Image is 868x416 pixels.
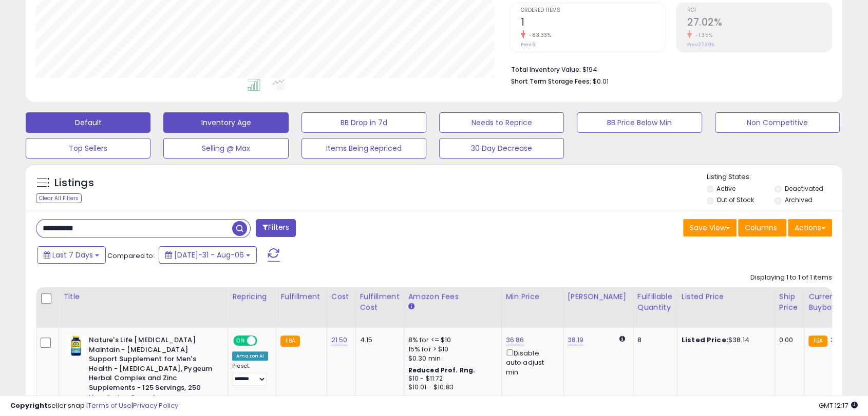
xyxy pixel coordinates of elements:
div: 0.00 [779,335,796,345]
span: ROI [687,8,832,13]
a: 36.86 [506,335,524,345]
strong: Copyright [10,401,48,410]
b: Total Inventory Value: [511,65,581,74]
span: Last 7 Days [52,250,93,260]
button: Non Competitive [715,112,840,133]
h5: Listings [54,176,94,190]
div: $10.01 - $10.83 [408,383,494,392]
span: $0.01 [593,76,609,86]
button: Last 7 Days [37,246,106,264]
a: Terms of Use [88,401,131,410]
button: BB Drop in 7d [301,112,426,133]
button: Top Sellers [26,138,150,159]
div: Amazon AI [232,351,268,361]
button: BB Price Below Min [577,112,702,133]
b: Nature's Life [MEDICAL_DATA] Maintain - [MEDICAL_DATA] Support Supplement for Men's Health - [MED... [89,335,214,405]
small: Amazon Fees. [408,302,414,311]
div: $10 - $11.72 [408,374,494,383]
a: 21.50 [331,335,348,345]
button: Items Being Repriced [301,138,426,159]
button: Columns [738,219,786,236]
button: Filters [256,219,296,237]
div: Min Price [506,291,559,302]
button: Actions [788,219,832,236]
label: Archived [785,195,813,204]
div: $0.30 min [408,354,494,363]
a: Privacy Policy [133,401,178,410]
div: Fulfillment [280,291,322,302]
div: 8% for <= $10 [408,335,494,345]
li: $194 [511,63,824,75]
div: Current Buybox Price [808,291,861,313]
p: Listing States: [707,172,842,182]
div: 4.15 [360,335,396,345]
button: 30 Day Decrease [439,138,564,159]
div: Ship Price [779,291,800,313]
a: 38.19 [568,335,584,345]
small: -83.33% [525,31,552,39]
div: Preset: [232,363,268,386]
div: [PERSON_NAME] [568,291,629,302]
button: Selling @ Max [163,138,288,159]
div: Clear All Filters [36,193,82,203]
div: seller snap | | [10,401,178,411]
label: Deactivated [785,184,823,193]
div: Amazon Fees [408,291,497,302]
div: Listed Price [682,291,770,302]
label: Out of Stock [716,195,754,204]
div: Cost [331,291,351,302]
h2: 27.02% [687,16,832,30]
div: Fulfillable Quantity [637,291,673,313]
h2: 1 [521,16,665,30]
span: 38.19 [830,335,846,345]
label: Active [716,184,735,193]
img: 41eO6hS0h9L._SL40_.jpg [66,335,86,356]
button: Needs to Reprice [439,112,564,133]
small: -1.35% [692,31,713,39]
span: Compared to: [107,251,155,261]
button: Inventory Age [163,112,288,133]
button: [DATE]-31 - Aug-06 [159,246,257,264]
div: Displaying 1 to 1 of 1 items [750,273,832,283]
b: Short Term Storage Fees: [511,77,591,86]
div: Disable auto adjust min [506,347,555,377]
small: FBA [280,335,299,347]
div: $38.14 [682,335,767,345]
button: Default [26,112,150,133]
button: Save View [683,219,737,236]
span: Ordered Items [521,8,665,13]
div: Repricing [232,291,272,302]
small: FBA [808,335,827,347]
div: 15% for > $10 [408,345,494,354]
div: Fulfillment Cost [360,291,400,313]
span: Columns [745,223,777,233]
div: 8 [637,335,669,345]
span: ON [234,336,247,345]
b: Reduced Prof. Rng. [408,366,476,374]
small: Prev: 27.39% [687,42,714,48]
div: Title [63,291,223,302]
span: [DATE]-31 - Aug-06 [174,250,244,260]
b: Listed Price: [682,335,728,345]
span: 2025-08-14 12:17 GMT [819,401,858,410]
span: OFF [256,336,272,345]
small: Prev: 6 [521,42,535,48]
